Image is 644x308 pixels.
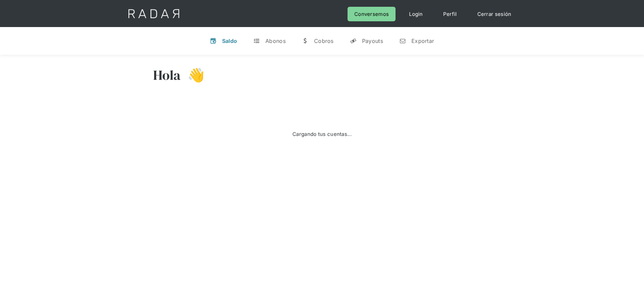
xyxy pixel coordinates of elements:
[292,129,352,139] div: Cargando tus cuentas...
[348,7,396,21] a: Conversemos
[471,7,518,21] a: Cerrar sesión
[302,38,309,44] div: w
[362,38,383,44] div: Payouts
[436,7,464,21] a: Perfil
[210,38,217,44] div: v
[314,38,334,44] div: Cobros
[411,38,434,44] div: Exportar
[253,38,260,44] div: t
[222,38,237,44] div: Saldo
[181,67,205,84] h3: 👋
[399,38,406,44] div: n
[153,67,181,84] h3: Hola
[350,38,357,44] div: y
[402,7,430,21] a: Login
[265,38,286,44] div: Abonos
